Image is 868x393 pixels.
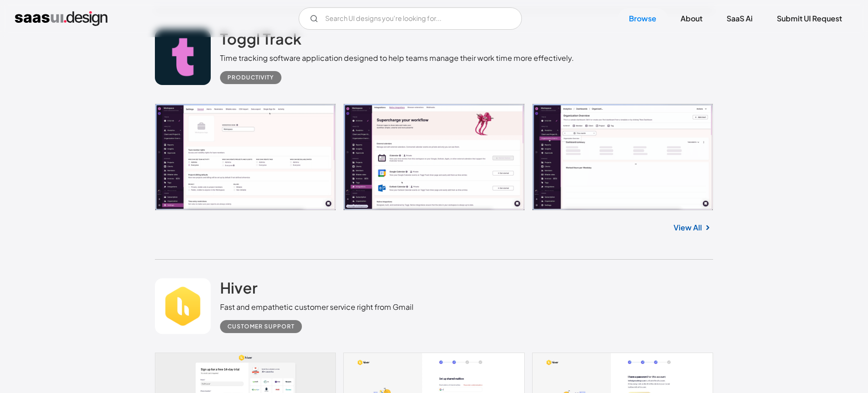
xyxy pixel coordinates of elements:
a: SaaS Ai [715,8,764,29]
a: Browse [618,8,668,29]
div: Time tracking software application designed to help teams manage their work time more effectively. [220,52,574,64]
div: Customer Support [227,321,294,332]
a: home [15,11,107,26]
a: Toggl Track [220,29,301,52]
h2: Toggl Track [220,29,301,48]
a: About [669,8,714,29]
div: Productivity [227,72,274,83]
input: Search UI designs you're looking for... [299,7,522,30]
a: Submit UI Request [766,8,853,29]
h2: Hiver [220,278,258,297]
form: Email Form [299,7,522,30]
a: Hiver [220,278,258,301]
a: View All [674,222,702,233]
div: Fast and empathetic customer service right from Gmail [220,301,414,313]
